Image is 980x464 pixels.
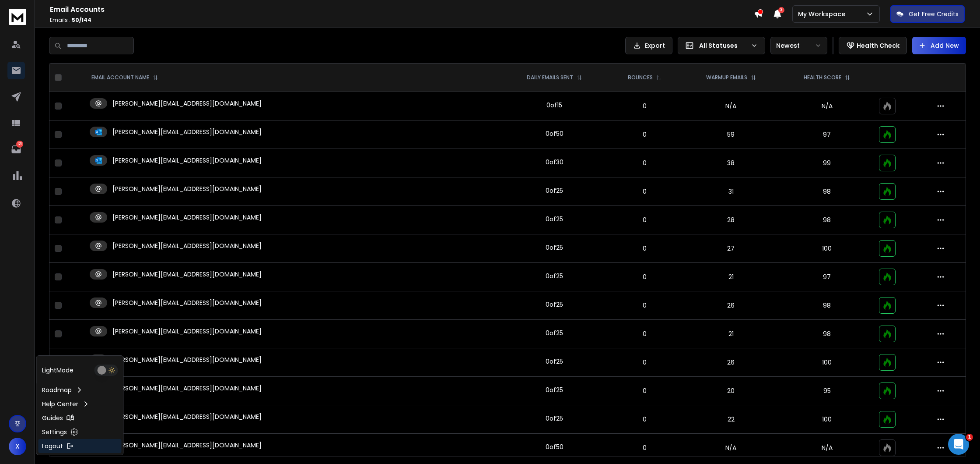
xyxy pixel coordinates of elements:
p: 0 [613,187,676,196]
p: Light Mode [42,366,73,375]
p: BOUNCES [628,74,653,81]
p: [PERSON_NAME][EMAIL_ADDRESS][DOMAIN_NAME] [112,412,262,421]
p: 0 [613,273,676,281]
td: 99 [780,149,873,177]
p: All Statuses [699,41,747,50]
h1: Email Accounts [50,4,754,15]
p: N/A [785,443,868,452]
button: Export [625,37,672,54]
div: 0 of 50 [546,443,563,451]
p: 0 [613,244,676,253]
p: [PERSON_NAME][EMAIL_ADDRESS][DOMAIN_NAME] [112,99,262,108]
p: [PERSON_NAME][EMAIL_ADDRESS][DOMAIN_NAME] [112,298,262,307]
div: 0 of 50 [546,129,563,138]
div: 0 of 25 [546,272,563,280]
td: 26 [682,291,780,320]
div: 0 of 25 [546,215,563,223]
td: 97 [780,120,873,149]
iframe: Intercom live chat [948,434,969,455]
p: Guides [42,414,63,422]
p: Logout [42,442,63,450]
td: 27 [682,234,780,263]
button: Get Free Credits [890,5,965,23]
div: EMAIL ACCOUNT NAME [91,74,158,81]
td: 22 [682,405,780,434]
p: 0 [613,216,676,224]
p: N/A [785,102,868,110]
td: 100 [780,348,873,377]
div: 0 of 25 [546,386,563,394]
p: 0 [613,358,676,367]
p: 0 [613,301,676,310]
div: 0 of 15 [546,101,562,110]
span: 1 [966,434,973,441]
td: 28 [682,206,780,234]
td: 38 [682,149,780,177]
span: 50 / 144 [72,16,91,24]
button: X [9,438,26,455]
td: 100 [780,405,873,434]
td: N/A [682,434,780,462]
div: 0 of 25 [546,329,563,337]
p: [PERSON_NAME][EMAIL_ADDRESS][DOMAIN_NAME] [112,213,262,222]
p: WARMUP EMAILS [706,74,747,81]
a: Roadmap [38,383,122,397]
button: Newest [770,37,827,54]
p: HEALTH SCORE [804,74,841,81]
td: 98 [780,320,873,348]
div: 0 of 25 [546,300,563,309]
p: 0 [613,386,676,395]
a: Guides [38,411,122,425]
p: 0 [613,102,676,110]
p: [PERSON_NAME][EMAIL_ADDRESS][DOMAIN_NAME] [112,241,262,250]
p: [PERSON_NAME][EMAIL_ADDRESS][DOMAIN_NAME] [112,270,262,279]
p: Settings [42,428,67,436]
td: 59 [682,120,780,149]
td: 98 [780,206,873,234]
p: [PERSON_NAME][EMAIL_ADDRESS][DOMAIN_NAME] [112,384,262,393]
p: Get Free Credits [909,10,959,18]
td: 20 [682,377,780,405]
p: Help Center [42,400,78,408]
td: 95 [780,377,873,405]
td: 97 [780,263,873,291]
td: 98 [780,177,873,206]
div: 0 of 25 [546,243,563,252]
div: 0 of 25 [546,414,563,423]
p: 0 [613,159,676,167]
p: 121 [16,141,23,148]
p: [PERSON_NAME][EMAIL_ADDRESS][DOMAIN_NAME] [112,355,262,364]
p: Roadmap [42,386,72,394]
p: [PERSON_NAME][EMAIL_ADDRESS][DOMAIN_NAME] [112,327,262,336]
td: N/A [682,92,780,120]
td: 21 [682,320,780,348]
td: 98 [780,291,873,320]
button: Health Check [839,37,907,54]
a: Settings [38,425,122,439]
p: [PERSON_NAME][EMAIL_ADDRESS][DOMAIN_NAME] [112,441,262,450]
p: My Workspace [798,10,849,18]
p: 0 [613,415,676,424]
img: logo [9,9,26,25]
p: Emails : [50,17,754,24]
p: [PERSON_NAME][EMAIL_ADDRESS][DOMAIN_NAME] [112,156,262,165]
p: 0 [613,443,676,452]
p: [PERSON_NAME][EMAIL_ADDRESS][DOMAIN_NAME] [112,184,262,193]
td: 100 [780,234,873,263]
div: 0 of 30 [546,158,563,166]
div: 0 of 25 [546,357,563,366]
p: 0 [613,329,676,338]
a: 121 [7,141,25,158]
p: [PERSON_NAME][EMAIL_ADDRESS][DOMAIN_NAME] [112,128,262,136]
p: 0 [613,130,676,139]
p: Health Check [857,41,899,50]
td: 26 [682,348,780,377]
a: Help Center [38,397,122,411]
button: Add New [912,37,966,54]
div: 0 of 25 [546,186,563,195]
p: DAILY EMAILS SENT [527,74,573,81]
td: 31 [682,177,780,206]
span: 3 [778,7,784,13]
